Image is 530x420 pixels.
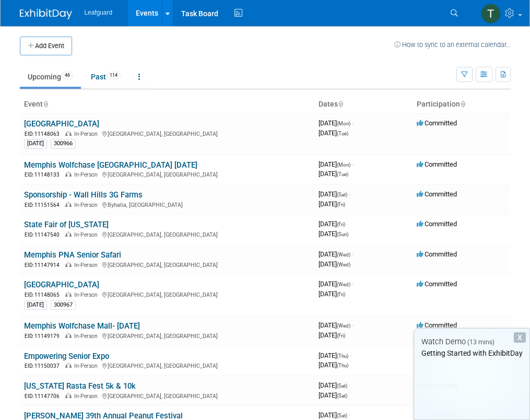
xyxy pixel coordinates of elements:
[65,262,72,267] img: In-Person Event
[24,139,47,148] div: [DATE]
[65,131,72,136] img: In-Person Event
[85,9,113,16] span: Leafguard
[24,300,47,310] div: [DATE]
[417,220,457,228] span: Committed
[20,96,314,113] th: Event
[337,383,347,389] span: (Sat)
[65,171,72,177] img: In-Person Event
[352,321,354,329] span: -
[25,172,64,178] span: EID: 11148133
[337,252,350,258] span: (Wed)
[414,348,529,358] div: Getting Started with ExhibitDay
[74,363,101,369] span: In-Person
[74,262,101,269] span: In-Person
[24,200,310,209] div: Byhalia, [GEOGRAPHIC_DATA]
[314,96,413,113] th: Dates
[20,37,72,55] button: Add Event
[350,352,351,359] span: -
[352,160,354,168] span: -
[319,160,354,168] span: [DATE]
[338,100,343,108] a: Sort by Start Date
[417,280,457,288] span: Committed
[24,381,136,391] a: [US_STATE] Rasta Fest 5k & 10k
[467,339,494,346] span: (13 mins)
[352,119,354,127] span: -
[25,363,64,369] span: EID: 11150037
[24,280,99,289] a: [GEOGRAPHIC_DATA]
[417,190,457,198] span: Committed
[319,260,350,268] span: [DATE]
[74,393,101,400] span: In-Person
[83,67,128,87] a: Past114
[74,333,101,340] span: In-Person
[319,352,351,359] span: [DATE]
[74,171,101,178] span: In-Person
[24,321,140,331] a: Memphis Wolfchase Mall- [DATE]
[24,260,310,269] div: [GEOGRAPHIC_DATA], [GEOGRAPHIC_DATA]
[417,160,457,168] span: Committed
[337,353,348,359] span: (Thu)
[24,331,310,340] div: [GEOGRAPHIC_DATA], [GEOGRAPHIC_DATA]
[514,332,526,343] div: Dismiss
[337,262,350,267] span: (Wed)
[24,250,121,260] a: Memphis PNA Senior Safari
[65,363,72,368] img: In-Person Event
[319,290,345,298] span: [DATE]
[349,190,350,198] span: -
[74,231,101,238] span: In-Person
[347,220,348,228] span: -
[65,291,72,297] img: In-Person Event
[337,131,348,136] span: (Tue)
[417,119,457,127] span: Committed
[319,200,345,208] span: [DATE]
[25,262,64,268] span: EID: 11147914
[481,4,501,24] img: Tyrone Rector
[319,190,350,198] span: [DATE]
[337,282,350,287] span: (Wed)
[51,300,76,310] div: 300967
[319,220,348,228] span: [DATE]
[319,391,347,399] span: [DATE]
[24,119,99,129] a: [GEOGRAPHIC_DATA]
[43,100,48,108] a: Sort by Event Name
[319,119,354,127] span: [DATE]
[24,230,310,239] div: [GEOGRAPHIC_DATA], [GEOGRAPHIC_DATA]
[413,96,511,113] th: Participation
[20,67,81,87] a: Upcoming46
[25,202,64,208] span: EID: 11151564
[24,391,310,400] div: [GEOGRAPHIC_DATA], [GEOGRAPHIC_DATA]
[51,139,76,148] div: 300966
[24,290,310,299] div: [GEOGRAPHIC_DATA], [GEOGRAPHIC_DATA]
[337,291,345,297] span: (Fri)
[319,331,345,339] span: [DATE]
[337,192,347,197] span: (Sat)
[319,361,348,369] span: [DATE]
[337,323,350,329] span: (Wed)
[337,363,348,368] span: (Thu)
[24,160,197,170] a: Memphis Wolfchase [GEOGRAPHIC_DATA] [DATE]
[337,333,345,339] span: (Fri)
[25,131,64,137] span: EID: 11148063
[337,413,347,418] span: (Sat)
[337,171,348,177] span: (Tue)
[319,250,354,258] span: [DATE]
[24,361,310,370] div: [GEOGRAPHIC_DATA], [GEOGRAPHIC_DATA]
[337,393,347,399] span: (Sat)
[24,190,143,200] a: Sponsorship - Wall Hills 3G Farms
[319,129,348,137] span: [DATE]
[62,72,73,79] span: 46
[337,162,350,168] span: (Mon)
[74,202,101,208] span: In-Person
[24,352,109,361] a: Empowering Senior Expo
[25,232,64,238] span: EID: 11147540
[337,231,348,237] span: (Sun)
[25,292,64,298] span: EID: 11148065
[65,333,72,338] img: In-Person Event
[349,411,350,419] span: -
[107,72,121,79] span: 114
[417,250,457,258] span: Committed
[337,121,350,126] span: (Mon)
[352,280,354,288] span: -
[65,393,72,398] img: In-Person Event
[24,220,109,229] a: State Fair of [US_STATE]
